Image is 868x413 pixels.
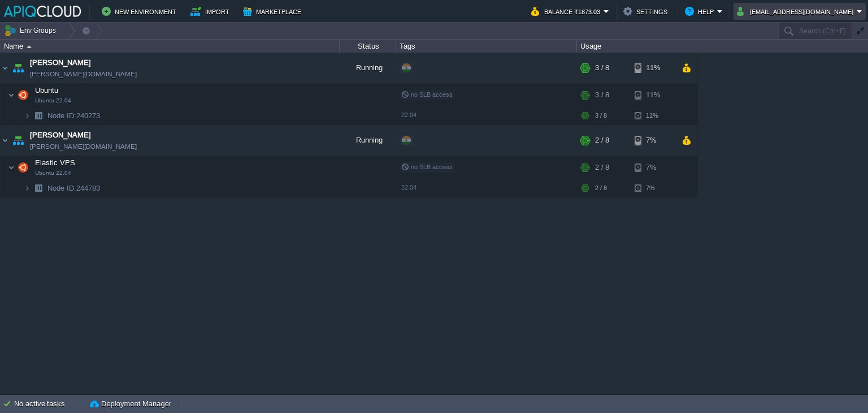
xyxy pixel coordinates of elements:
span: 244783 [46,183,102,193]
img: AMDAwAAAACH5BAEAAAAALAAAAAABAAEAAAICRAEAOw== [15,84,31,106]
button: Import [190,5,233,18]
img: AMDAwAAAACH5BAEAAAAALAAAAAABAAEAAAICRAEAOw== [8,156,15,179]
a: Elastic VPSUbuntu 22.04 [34,158,77,167]
div: 2 / 8 [595,125,609,156]
div: No active tasks [14,395,85,413]
div: 11% [635,84,671,106]
div: Tags [397,40,576,53]
div: 3 / 8 [595,107,607,124]
span: Elastic VPS [34,158,77,167]
div: Running [340,125,396,156]
button: [EMAIL_ADDRESS][DOMAIN_NAME] [737,5,857,18]
span: no SLB access [401,164,453,170]
button: Marketplace [243,5,305,18]
div: Running [340,53,396,83]
div: 11% [635,107,671,124]
div: 7% [635,179,671,197]
span: 22.04 [401,184,416,191]
button: Help [685,5,717,18]
img: AMDAwAAAACH5BAEAAAAALAAAAAABAAEAAAICRAEAOw== [27,45,32,48]
a: [PERSON_NAME] [30,130,91,141]
span: 240273 [46,111,102,121]
span: Ubuntu 22.04 [35,97,71,104]
span: Ubuntu [34,85,60,95]
div: 7% [635,156,671,179]
img: AMDAwAAAACH5BAEAAAAALAAAAAABAAEAAAICRAEAOw== [24,107,31,124]
img: AMDAwAAAACH5BAEAAAAALAAAAAABAAEAAAICRAEAOw== [1,125,10,156]
img: AMDAwAAAACH5BAEAAAAALAAAAAABAAEAAAICRAEAOw== [31,179,46,197]
a: [PERSON_NAME] [30,57,91,68]
img: APIQCloud [4,6,81,17]
button: Env Groups [4,23,60,38]
button: New Environment [102,5,180,18]
div: 2 / 8 [595,179,607,197]
img: AMDAwAAAACH5BAEAAAAALAAAAAABAAEAAAICRAEAOw== [31,107,46,124]
img: AMDAwAAAACH5BAEAAAAALAAAAAABAAEAAAICRAEAOw== [8,84,15,106]
img: AMDAwAAAACH5BAEAAAAALAAAAAABAAEAAAICRAEAOw== [1,53,10,83]
button: Deployment Manager [90,398,171,410]
div: 7% [635,125,671,156]
img: AMDAwAAAACH5BAEAAAAALAAAAAABAAEAAAICRAEAOw== [10,53,26,83]
div: Usage [578,40,697,53]
img: AMDAwAAAACH5BAEAAAAALAAAAAABAAEAAAICRAEAOw== [10,125,26,156]
a: Node ID:244783 [46,183,102,193]
button: Balance ₹1873.03 [531,5,604,18]
img: AMDAwAAAACH5BAEAAAAALAAAAAABAAEAAAICRAEAOw== [24,179,31,197]
span: 22.04 [401,111,416,118]
span: Node ID: [47,111,76,120]
div: Name [1,40,339,53]
a: [PERSON_NAME][DOMAIN_NAME] [30,68,137,80]
span: no SLB access [401,91,453,98]
button: Settings [623,5,671,18]
div: 3 / 8 [595,84,609,106]
div: 3 / 8 [595,53,609,83]
div: 2 / 8 [595,156,609,179]
a: Node ID:240273 [46,111,102,121]
span: Ubuntu 22.04 [35,170,71,177]
div: 11% [635,53,671,83]
a: [PERSON_NAME][DOMAIN_NAME] [30,141,137,152]
img: AMDAwAAAACH5BAEAAAAALAAAAAABAAEAAAICRAEAOw== [15,156,31,179]
a: UbuntuUbuntu 22.04 [34,86,60,94]
div: Status [340,40,396,53]
span: Node ID: [47,184,76,192]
